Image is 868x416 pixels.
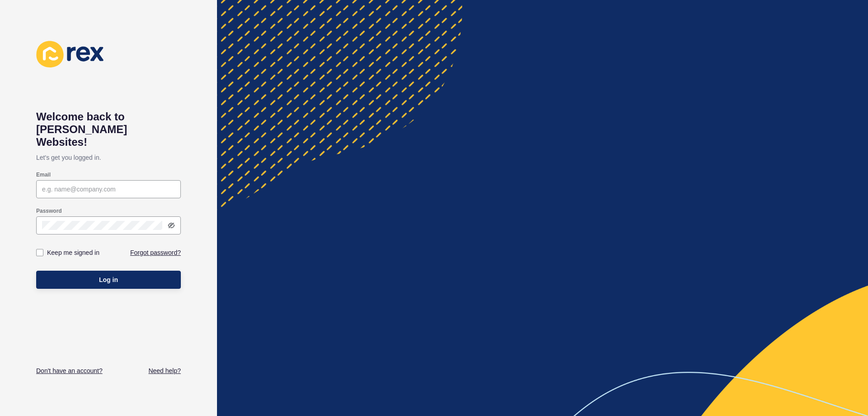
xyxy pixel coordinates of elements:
[36,207,62,215] label: Password
[47,248,99,257] label: Keep me signed in
[99,275,118,284] span: Log in
[36,171,51,178] label: Email
[36,271,181,289] button: Log in
[36,366,103,375] a: Don't have an account?
[148,366,181,375] a: Need help?
[130,248,181,257] a: Forgot password?
[36,110,181,148] h1: Welcome back to [PERSON_NAME] Websites!
[36,148,181,167] p: Let's get you logged in.
[42,185,175,194] input: e.g. name@company.com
